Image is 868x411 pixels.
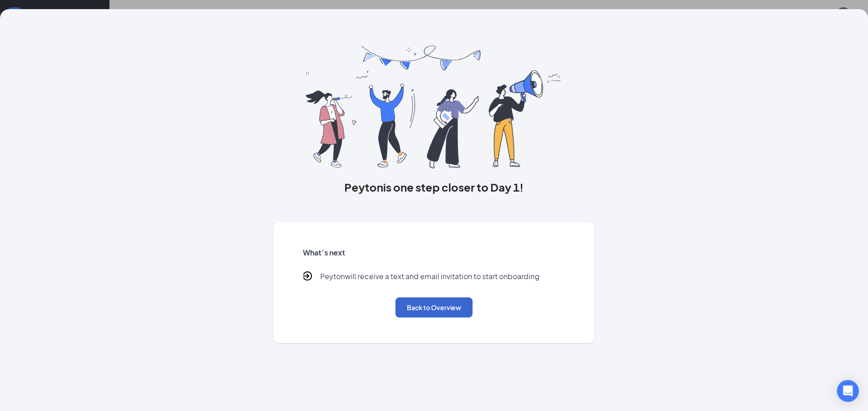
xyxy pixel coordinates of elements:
[837,380,859,402] div: Open Intercom Messenger
[274,179,595,195] h3: Peyton is one step closer to Day 1!
[306,46,562,168] img: you are all set
[303,248,566,258] h5: What’s next
[320,271,540,283] p: Peyton will receive a text and email invitation to start onboarding
[395,297,473,317] button: Back to Overview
